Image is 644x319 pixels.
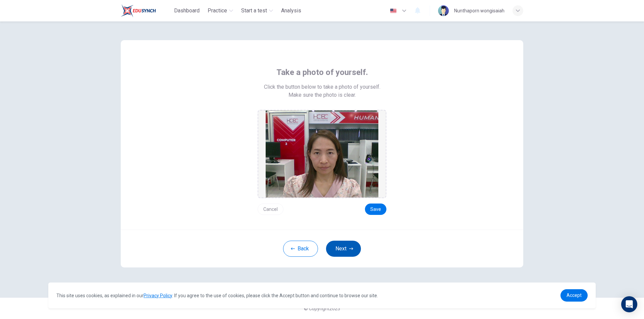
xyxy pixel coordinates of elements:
[281,7,301,15] span: Analysis
[560,289,588,302] a: dismiss cookie message
[288,91,356,99] span: Make sure the photo is clear.
[283,241,318,257] button: Back
[365,204,386,215] button: Save
[276,67,368,78] span: Take a photo of yourself.
[121,4,171,17] a: Train Test logo
[205,5,236,17] button: Practice
[304,306,340,311] span: © Copyright 2025
[389,8,397,13] img: en
[144,293,172,298] a: Privacy Policy
[278,5,304,17] button: Analysis
[438,5,449,16] img: Profile picture
[48,283,596,308] div: cookieconsent
[621,296,637,312] div: Open Intercom Messenger
[258,204,283,215] button: Cancel
[264,83,380,91] span: Click the button below to take a photo of yourself.
[266,110,378,197] img: preview screemshot
[174,7,200,15] span: Dashboard
[326,241,361,257] button: Next
[171,5,202,17] button: Dashboard
[208,7,227,15] span: Practice
[238,5,276,17] button: Start a test
[567,293,582,298] span: Accept
[454,7,504,15] div: Nunthaporn wongisaiah
[121,4,156,17] img: Train Test logo
[56,293,378,298] span: This site uses cookies, as explained in our . If you agree to the use of cookies, please click th...
[241,7,267,15] span: Start a test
